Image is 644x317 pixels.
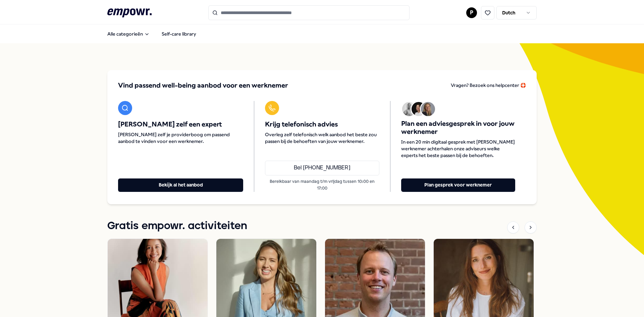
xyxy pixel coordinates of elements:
span: [PERSON_NAME] zelf een expert [118,120,243,128]
input: Search for products, categories or subcategories [208,5,410,20]
img: Avatar [421,102,435,116]
span: Vragen? Bezoek ons helpcenter 🛟 [451,83,526,88]
span: [PERSON_NAME] zelf je providerboog om passend aanbod te vinden voor een werknemer. [118,131,243,145]
button: Bekijk al het aanbod [118,178,243,192]
p: Bereikbaar van maandag t/m vrijdag tussen 10:00 en 17:00 [265,178,379,192]
img: Avatar [412,102,426,116]
a: Self-care library [156,27,202,41]
button: P [466,7,477,18]
span: Plan een adviesgesprek in voor jouw werknemer [401,120,515,136]
span: Krijg telefonisch advies [265,120,379,128]
nav: Main [102,27,202,41]
span: Overleg zelf telefonisch welk aanbod het beste zou passen bij de behoeften van jouw werknemer. [265,131,379,145]
button: Alle categorieën [102,27,155,41]
a: Bel [PHONE_NUMBER] [265,161,379,175]
span: In een 20 min digitaal gesprek met [PERSON_NAME] werknemer achterhalen onze adviseurs welke exper... [401,139,515,159]
img: Avatar [402,102,416,116]
h1: Gratis empowr. activiteiten [107,218,247,234]
span: Vind passend well-being aanbod voor een werknemer [118,81,288,90]
a: Vragen? Bezoek ons helpcenter 🛟 [451,81,526,90]
button: Plan gesprek voor werknemer [401,178,515,192]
